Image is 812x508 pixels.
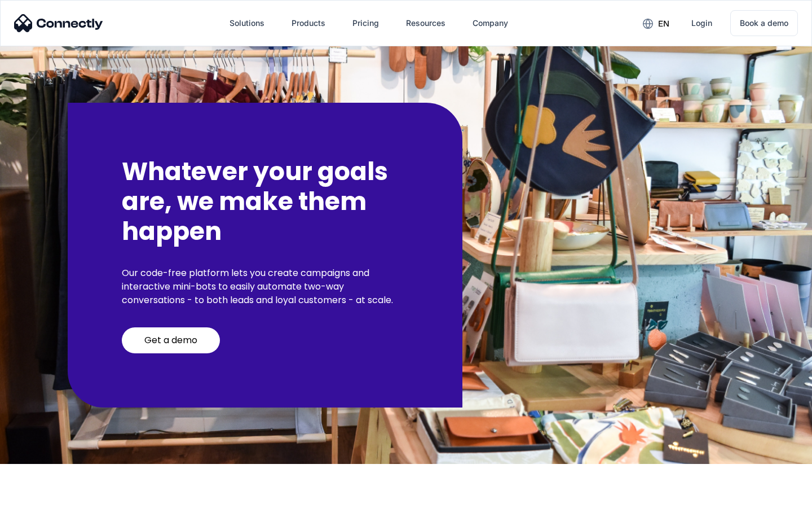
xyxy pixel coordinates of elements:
[144,335,197,346] div: Get a demo
[691,15,712,31] div: Login
[14,14,103,32] img: Connectly Logo
[658,16,669,32] div: en
[473,15,508,31] div: Company
[230,15,264,31] div: Solutions
[122,266,408,307] p: Our code-free platform lets you create campaigns and interactive mini-bots to easily automate two...
[730,10,798,36] a: Book a demo
[11,488,68,504] aside: Language selected: English
[122,327,220,353] a: Get a demo
[23,488,68,504] ul: Language list
[122,157,408,246] h2: Whatever your goals are, we make them happen
[292,15,325,31] div: Products
[682,10,721,37] a: Login
[352,15,379,31] div: Pricing
[343,10,388,37] a: Pricing
[406,15,445,31] div: Resources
